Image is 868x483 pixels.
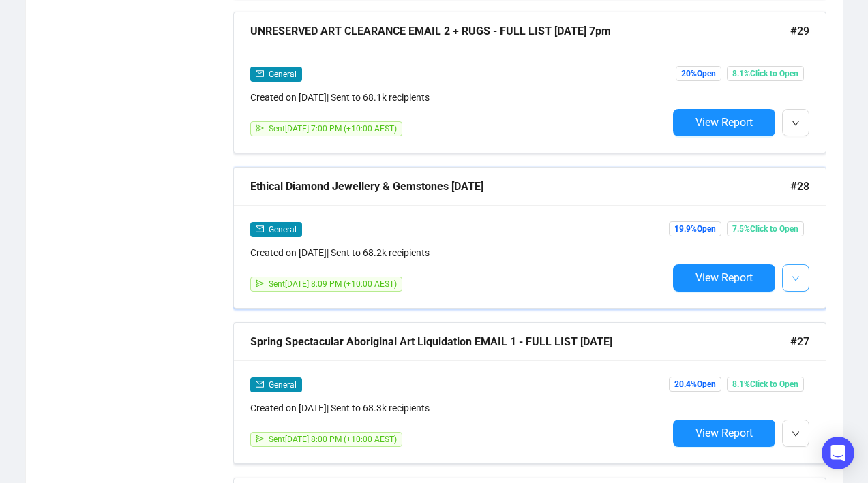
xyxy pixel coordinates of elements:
[792,430,800,438] span: down
[250,22,790,40] div: UNRESERVED ART CLEARANCE EMAIL 2 + RUGS - FULL LIST [DATE] 7pm
[790,333,809,350] span: #27
[669,221,721,236] span: 19.9% Open
[676,66,721,81] span: 20% Open
[256,124,264,132] span: send
[250,245,668,260] div: Created on [DATE] | Sent to 68.2k recipients
[233,322,826,464] a: Spring Spectacular Aboriginal Art Liquidation EMAIL 1 - FULL LIST [DATE]#27mailGeneralCreated on ...
[269,69,297,79] span: General
[250,401,668,416] div: Created on [DATE] | Sent to 68.3k recipients
[269,124,397,134] span: Sent [DATE] 7:00 PM (+10:00 AEST)
[727,66,804,81] span: 8.1% Click to Open
[256,279,264,287] span: send
[269,279,397,289] span: Sent [DATE] 8:09 PM (+10:00 AEST)
[269,435,397,444] span: Sent [DATE] 8:00 PM (+10:00 AEST)
[792,275,800,283] span: down
[792,119,800,127] span: down
[727,221,804,236] span: 7.5% Click to Open
[256,435,264,443] span: send
[669,377,721,392] span: 20.4% Open
[250,333,790,350] div: Spring Spectacular Aboriginal Art Liquidation EMAIL 1 - FULL LIST [DATE]
[695,116,753,129] span: View Report
[269,380,297,390] span: General
[790,22,809,40] span: #29
[256,225,264,233] span: mail
[790,178,809,195] span: #28
[250,90,668,105] div: Created on [DATE] | Sent to 68.1k recipients
[695,271,753,284] span: View Report
[256,380,264,388] span: mail
[673,420,775,447] button: View Report
[256,69,264,78] span: mail
[269,225,297,234] span: General
[673,264,775,292] button: View Report
[233,167,826,309] a: Ethical Diamond Jewellery & Gemstones [DATE]#28mailGeneralCreated on [DATE]| Sent to 68.2k recipi...
[727,377,804,392] span: 8.1% Click to Open
[822,437,854,469] div: Open Intercom Messenger
[233,12,826,153] a: UNRESERVED ART CLEARANCE EMAIL 2 + RUGS - FULL LIST [DATE] 7pm#29mailGeneralCreated on [DATE]| Se...
[250,178,790,195] div: Ethical Diamond Jewellery & Gemstones [DATE]
[695,426,753,439] span: View Report
[673,109,775,136] button: View Report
